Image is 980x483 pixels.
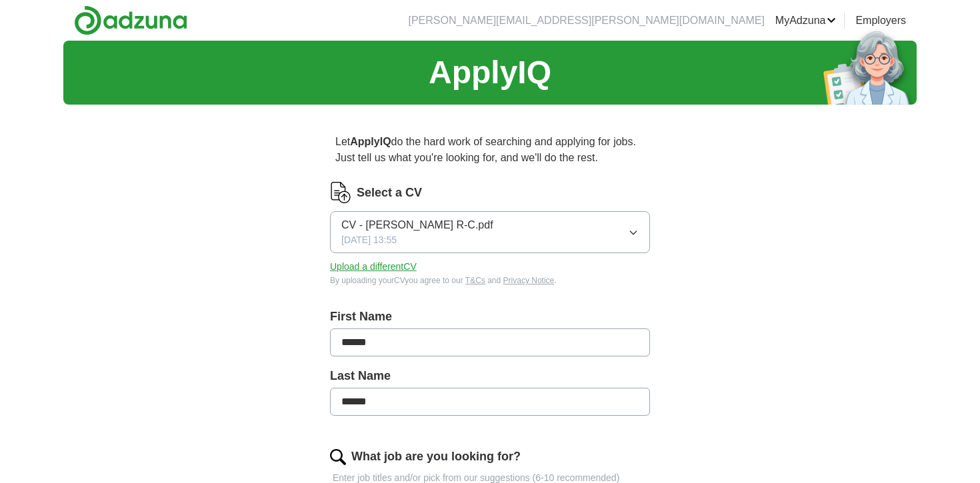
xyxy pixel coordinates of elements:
label: Last Name [330,367,650,385]
img: Adzuna logo [74,5,187,35]
img: CV Icon [330,182,351,203]
button: Upload a differentCV [330,260,417,274]
span: CV - [PERSON_NAME] R-C.pdf [341,217,493,233]
label: First Name [330,308,650,326]
a: MyAdzuna [775,13,837,29]
a: T&Cs [465,276,485,285]
a: Privacy Notice [503,276,555,285]
label: What job are you looking for? [351,448,521,466]
li: [PERSON_NAME][EMAIL_ADDRESS][PERSON_NAME][DOMAIN_NAME] [408,13,764,29]
div: By uploading your CV you agree to our and . [330,274,650,286]
a: Employers [855,13,906,29]
strong: ApplyIQ [350,136,391,147]
button: CV - [PERSON_NAME] R-C.pdf[DATE] 13:55 [330,211,650,253]
h1: ApplyIQ [429,49,551,97]
p: Let do the hard work of searching and applying for jobs. Just tell us what you're looking for, an... [330,129,650,171]
label: Select a CV [357,184,422,202]
img: search.png [330,449,346,465]
span: [DATE] 13:55 [341,233,397,247]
